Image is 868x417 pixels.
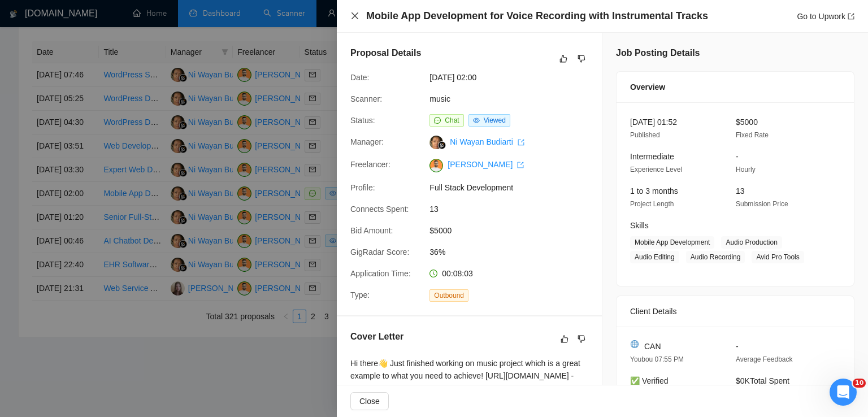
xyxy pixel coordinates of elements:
[350,330,403,344] h5: Cover Letter
[558,332,571,346] button: like
[630,376,669,385] span: ✅ Verified
[429,71,599,84] span: [DATE] 02:00
[448,160,524,169] a: [PERSON_NAME] export
[830,379,857,406] iframe: Intercom live chat
[350,94,382,103] span: Scanner:
[736,186,745,196] span: 13
[616,46,700,60] h5: Job Posting Details
[630,152,674,161] span: Intermediate
[630,81,665,93] span: Overview
[518,139,524,146] span: export
[644,340,661,353] span: CAN
[736,200,788,208] span: Submission Price
[853,379,866,388] span: 10
[575,332,588,346] button: dislike
[736,376,789,385] span: $0K Total Spent
[434,117,441,124] span: message
[429,224,599,237] span: $5000
[630,118,677,127] span: [DATE] 01:52
[442,269,473,278] span: 00:08:03
[630,200,674,208] span: Project Length
[630,221,649,230] span: Skills
[429,246,599,258] span: 36%
[350,11,359,21] button: Close
[350,46,421,60] h5: Proposal Details
[630,166,682,173] span: Experience Level
[350,290,370,299] span: Type:
[559,54,567,63] span: like
[578,335,585,344] span: dislike
[848,13,854,20] span: export
[630,236,714,249] span: Mobile App Development
[575,52,588,66] button: dislike
[366,9,708,23] h4: Mobile App Development for Voice Recording with Instrumental Tracks
[630,186,678,196] span: 1 to 3 months
[631,340,639,348] img: 🌐
[797,12,854,21] a: Go to Upworkexport
[736,131,769,139] span: Fixed Rate
[721,236,782,249] span: Audio Production
[736,166,756,173] span: Hourly
[350,247,409,257] span: GigRadar Score:
[517,162,524,168] span: export
[630,251,679,263] span: Audio Editing
[350,73,369,82] span: Date:
[359,395,380,407] span: Close
[429,181,599,194] span: Full Stack Development
[429,159,443,172] img: c1NLmzrk-0pBZjOo1nLSJnOz0itNHKTdmMHAt8VIsLFzaWqqsJDJtcFyV3OYvrqgu3
[630,296,840,327] div: Client Details
[350,116,375,125] span: Status:
[561,335,568,344] span: like
[686,251,745,263] span: Audio Recording
[557,52,570,66] button: like
[429,203,599,215] span: 13
[736,342,739,351] span: -
[429,94,450,103] a: music
[350,392,389,410] button: Close
[736,355,793,363] span: Average Feedback
[630,355,684,363] span: Youbou 07:55 PM
[350,11,359,20] span: close
[350,269,411,278] span: Application Time:
[736,118,758,127] span: $5000
[450,137,524,146] a: Ni Wayan Budiarti export
[350,160,390,169] span: Freelancer:
[630,131,660,139] span: Published
[438,141,446,149] img: gigradar-bm.png
[350,226,393,235] span: Bid Amount:
[350,205,409,214] span: Connects Spent:
[473,117,480,124] span: eye
[445,116,459,124] span: Chat
[484,116,506,124] span: Viewed
[350,183,375,192] span: Profile:
[429,270,437,277] span: clock-circle
[736,152,739,161] span: -
[429,289,468,302] span: Outbound
[350,137,384,146] span: Manager:
[752,251,804,263] span: Avid Pro Tools
[578,54,585,63] span: dislike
